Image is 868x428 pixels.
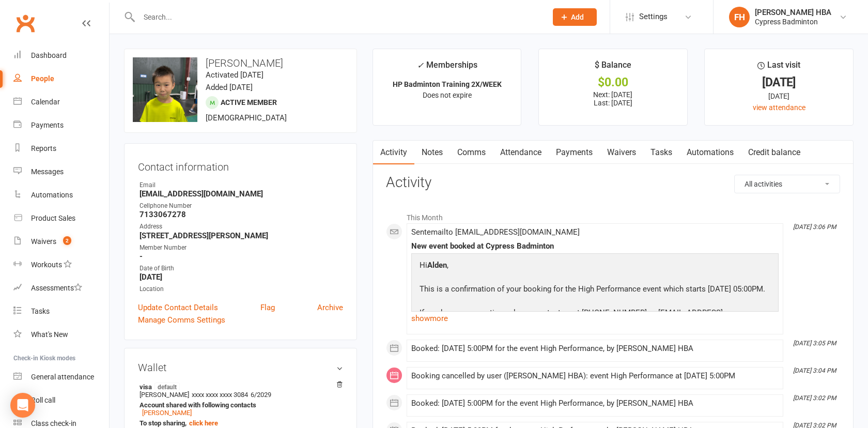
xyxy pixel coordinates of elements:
[31,74,54,83] div: People
[139,231,343,240] strong: [STREET_ADDRESS][PERSON_NAME]
[133,57,348,69] h3: [PERSON_NAME]
[553,8,597,26] button: Add
[139,201,343,211] div: Cellphone Number
[13,277,109,300] a: Assessments
[714,90,844,102] div: [DATE]
[63,236,71,245] span: 2
[13,44,109,67] a: Dashboard
[260,301,275,314] a: Flag
[755,17,831,26] div: Cypress Badminton
[679,141,741,164] a: Automations
[411,372,779,380] div: Booking cancelled by user ([PERSON_NAME] HBA): event High Performance at [DATE] 5:00PM
[13,160,109,184] a: Messages
[139,222,343,232] div: Address
[31,191,73,199] div: Automations
[251,391,271,399] span: 6/2029
[548,90,678,107] p: Next: [DATE] Last: [DATE]
[31,284,82,292] div: Assessments
[189,419,218,427] a: click here
[206,70,263,80] time: Activated [DATE]
[13,389,109,412] a: Roll call
[13,90,109,114] a: Calendar
[393,80,502,88] strong: HP Badminton Training 2X/WEEK
[13,365,109,389] a: General attendance kiosk mode
[755,8,831,17] div: [PERSON_NAME] HBA
[753,103,805,112] a: view attendance
[206,113,287,123] span: [DEMOGRAPHIC_DATA]
[221,98,277,106] span: Active member
[427,261,447,270] strong: Alden
[139,284,343,294] div: Location
[13,114,109,137] a: Payments
[793,367,836,374] i: [DATE] 3:04 PM
[793,223,836,231] i: [DATE] 3:06 PM
[411,311,779,326] a: show more
[139,401,338,409] strong: Account shared with following contacts
[139,419,338,427] strong: To stop sharing,
[729,7,750,27] div: FH
[31,98,60,106] div: Calendar
[714,77,844,88] div: [DATE]
[31,419,76,427] div: Class check-in
[450,141,493,164] a: Comms
[757,58,800,77] div: Last visit
[493,141,549,164] a: Attendance
[31,237,56,246] div: Waivers
[138,157,343,173] h3: Contact information
[13,253,109,277] a: Workouts
[10,393,35,418] div: Open Intercom Messenger
[741,141,808,164] a: Credit balance
[373,141,414,164] a: Activity
[139,243,343,253] div: Member Number
[793,340,836,347] i: [DATE] 3:05 PM
[411,242,779,251] div: New event booked at Cypress Badminton
[13,184,109,207] a: Automations
[13,67,109,90] a: People
[549,141,600,164] a: Payments
[411,344,779,353] div: Booked: [DATE] 5:00PM for the event High Performance, by [PERSON_NAME] HBA
[13,230,109,253] a: Waivers 2
[417,259,773,274] p: Hi ,
[139,210,343,219] strong: 7133067278
[154,383,180,391] span: default
[386,175,840,191] h3: Activity
[643,141,679,164] a: Tasks
[139,264,343,273] div: Date of Birth
[138,362,343,373] h3: Wallet
[411,227,580,237] span: Sent email to [EMAIL_ADDRESS][DOMAIN_NAME]
[600,141,643,164] a: Waivers
[417,283,773,298] p: This is a confirmation of your booking for the High Performance event which starts [DATE] 05:00PM.
[31,396,55,404] div: Roll call
[13,323,109,346] a: What's New
[139,383,338,391] strong: visa
[192,391,248,399] span: xxxx xxxx xxxx 3084
[417,307,773,334] p: If you have any questions please contact us at [PHONE_NUMBER] or [EMAIL_ADDRESS][DOMAIN_NAME].
[13,207,109,230] a: Product Sales
[31,167,64,176] div: Messages
[13,137,109,160] a: Reports
[793,394,836,402] i: [DATE] 3:02 PM
[31,261,62,269] div: Workouts
[386,207,840,223] li: This Month
[571,13,584,21] span: Add
[417,60,424,70] i: ✓
[595,58,631,77] div: $ Balance
[138,314,225,326] a: Manage Comms Settings
[31,373,94,381] div: General attendance
[139,272,343,282] strong: [DATE]
[639,5,668,28] span: Settings
[12,10,38,36] a: Clubworx
[31,330,68,339] div: What's New
[139,189,343,198] strong: [EMAIL_ADDRESS][DOMAIN_NAME]
[423,91,472,99] span: Does not expire
[31,214,75,222] div: Product Sales
[139,252,343,261] strong: -
[136,10,539,24] input: Search...
[13,300,109,323] a: Tasks
[31,144,56,152] div: Reports
[414,141,450,164] a: Notes
[317,301,343,314] a: Archive
[31,51,67,59] div: Dashboard
[411,399,779,408] div: Booked: [DATE] 5:00PM for the event High Performance, by [PERSON_NAME] HBA
[31,121,64,129] div: Payments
